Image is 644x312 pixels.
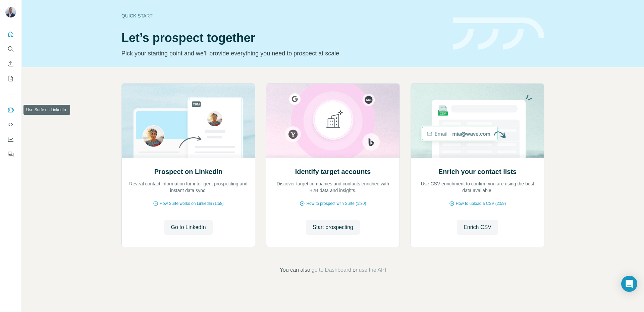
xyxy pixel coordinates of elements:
span: How Surfe works on LinkedIn (1:58) [160,200,224,207]
button: Enrich CSV [457,220,498,235]
button: use the API [359,266,386,274]
button: Search [5,43,16,55]
div: Quick start [121,12,445,19]
button: My lists [5,73,16,85]
p: Reveal contact information for intelligent prospecting and instant data sync. [128,180,248,194]
img: banner [453,17,544,50]
span: How to prospect with Surfe (1:30) [306,200,366,207]
span: Enrich CSV [464,223,491,231]
span: You can also [280,266,310,274]
span: How to upload a CSV (2:59) [456,200,506,207]
img: Enrich your contact lists [411,84,544,158]
button: Enrich CSV [5,58,16,70]
p: Discover target companies and contacts enriched with B2B data and insights. [273,180,393,194]
button: Quick start [5,28,16,40]
button: Feedback [5,148,16,160]
div: Open Intercom Messenger [621,276,637,292]
button: Go to LinkedIn [164,220,212,235]
img: Identify target accounts [266,84,400,158]
button: Use Surfe API [5,119,16,131]
p: Pick your starting point and we’ll provide everything you need to prospect at scale. [121,49,445,58]
span: Go to LinkedIn [171,223,206,231]
button: Use Surfe on LinkedIn [5,104,16,116]
h2: Prospect on LinkedIn [154,167,222,176]
button: Dashboard [5,133,16,145]
h2: Identify target accounts [295,167,371,176]
h2: Enrich your contact lists [438,167,517,176]
img: Prospect on LinkedIn [121,84,255,158]
img: Avatar [5,7,16,17]
span: Start prospecting [313,223,353,231]
span: or [353,266,357,274]
p: Use CSV enrichment to confirm you are using the best data available. [418,180,537,194]
button: go to Dashboard [312,266,351,274]
h1: Let’s prospect together [121,31,445,45]
button: Start prospecting [306,220,360,235]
